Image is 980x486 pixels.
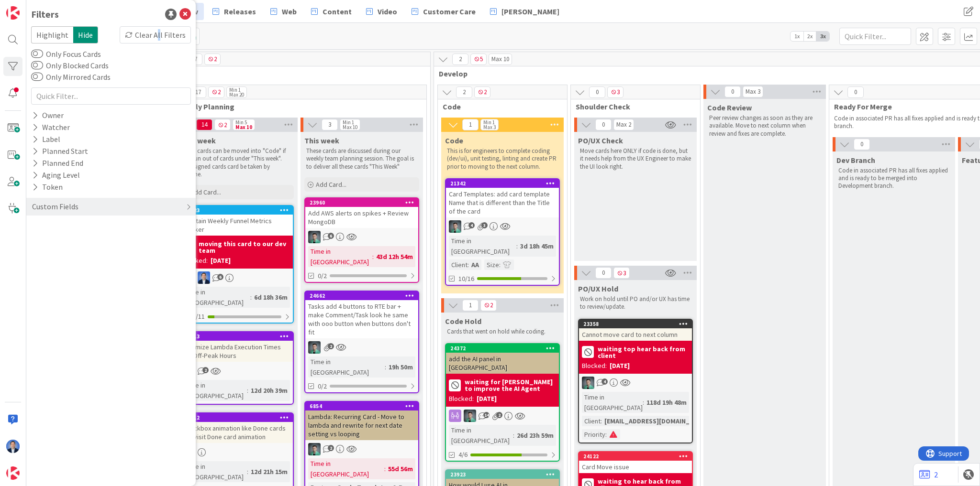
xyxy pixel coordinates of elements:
span: 2 [204,54,221,65]
span: 0 [847,86,864,98]
div: Label [31,133,61,145]
div: Time in [GEOGRAPHIC_DATA] [308,246,372,267]
div: Min 1 [483,120,495,125]
span: 2 [202,367,209,373]
img: VP [464,410,476,422]
p: These cards are discussed during our weekly team planning session. The goal is to deliver all the... [306,147,417,171]
span: 1 [462,119,479,130]
div: Tasks add 4 buttons to RTE bar + make Comment/Task look he same with ooo button when buttons don'... [305,300,418,338]
a: [PERSON_NAME] [484,3,565,20]
img: VP [308,341,321,354]
span: 6 [328,233,334,239]
div: Owner [31,109,65,121]
b: waiting top hear back from client [598,346,689,359]
div: Min 1 [229,87,241,92]
span: Dev Branch [836,155,875,165]
span: 0 [595,267,612,279]
div: VP [180,365,293,377]
span: : [601,416,602,426]
div: [DATE] [610,361,630,371]
div: Time in [GEOGRAPHIC_DATA] [308,458,384,479]
span: 0 [595,119,612,130]
div: 21342 [446,179,559,188]
span: Weekly Planning [177,102,414,111]
span: 4 [468,222,475,228]
div: 24613 [180,332,293,341]
span: 2 [456,86,472,98]
span: 2 [328,343,334,349]
img: VP [308,443,321,455]
div: Aging Level [31,169,81,181]
div: Clear All Filters [120,26,191,43]
div: 24612Checkbox animation like Done cards + revisit Done card animation [180,413,293,443]
span: Customer Care [423,6,476,17]
span: 1x [791,32,803,41]
div: 23960Add AWS alerts on spikes + Review MongoDB [305,198,418,228]
div: add the AI panel in [GEOGRAPHIC_DATA] [446,353,559,374]
span: 14 [196,119,212,130]
div: Max 3 [483,125,496,130]
div: Time in [GEOGRAPHIC_DATA] [183,461,247,482]
div: 24612 [184,414,293,421]
div: 24662 [310,292,418,299]
div: 21342Card Templates: add card template Name that is different than the Title of the card [446,179,559,217]
div: 24662Tasks add 4 buttons to RTE bar + make Comment/Task look he same with ooo button when buttons... [305,292,418,338]
div: 24613 [184,333,293,340]
div: 3d 18h 45m [518,241,556,251]
span: 0 [724,86,741,97]
div: Planned Start [31,145,89,157]
div: VP [305,341,418,354]
label: Only Blocked Cards [31,60,109,71]
span: 2 [474,86,490,98]
button: Only Focus Cards [31,49,43,59]
div: Min 1 [343,120,354,125]
span: PO/UX Check [578,136,623,145]
span: 2 [328,445,334,451]
div: 43d 12h 54m [374,251,415,262]
span: 3 [607,86,624,98]
input: Quick Filter... [839,28,911,45]
span: 2 [214,119,231,130]
span: 3 [322,119,338,130]
div: Optimize Lambda Execution Times for Off-Peak Hours [180,341,293,362]
div: [DATE] [211,256,231,266]
span: Add Card... [316,180,346,189]
div: VP [305,443,418,455]
div: 6854 [305,402,418,410]
span: Plan [173,69,418,78]
span: : [513,430,514,441]
span: Releases [224,6,256,17]
div: 6854Lambda: Recurring Card - Move to lambda and rewrite for next date setting vs looping [305,402,418,440]
button: Only Mirrored Cards [31,72,43,82]
div: 24613Optimize Lambda Execution Times for Off-Peak Hours [180,332,293,362]
span: 4/6 [458,450,468,460]
span: 0/2 [318,271,327,281]
div: Max 10 [343,125,357,130]
span: Code Hold [445,316,481,326]
div: [EMAIL_ADDRESS][DOMAIN_NAME] [602,416,712,426]
div: Filters [31,7,59,22]
button: Only Blocked Cards [31,61,43,70]
span: : [247,466,248,477]
div: 24523 [184,207,293,214]
div: Custom Fields [31,201,79,213]
div: Watcher [31,121,71,133]
span: 0 [589,86,605,98]
div: 24122Card Move issue [579,452,692,473]
span: 2 [480,300,497,311]
span: Video [378,6,397,17]
span: Code [443,102,555,111]
a: Web [265,3,302,20]
span: 2 [452,54,468,65]
a: Content [305,3,357,20]
span: 0 [854,139,870,150]
span: This week [304,136,339,145]
img: Visit kanbanzone.com [6,6,20,20]
div: Token [31,181,64,193]
div: DP [180,271,293,284]
div: VP [579,377,692,389]
b: moving this card to our dev team [199,240,290,254]
span: 2 [496,412,502,418]
span: Code Review [707,103,752,112]
div: 24372add the AI panel in [GEOGRAPHIC_DATA] [446,344,559,374]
